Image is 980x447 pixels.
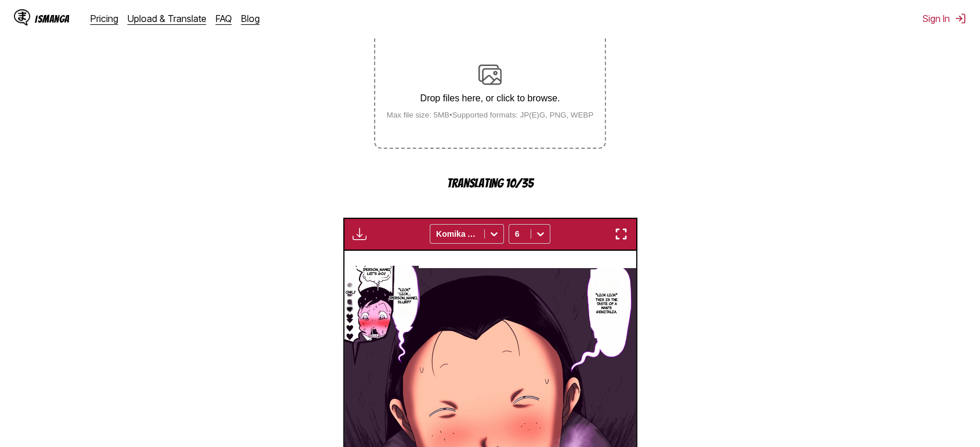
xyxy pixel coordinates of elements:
[14,9,30,25] img: IsManga Logo
[378,93,603,104] p: Drop files here, or click to browse.
[353,227,366,241] img: Download translated images
[361,265,393,278] p: [PERSON_NAME], let's go!!
[954,13,966,24] img: Sign out
[14,9,90,28] a: IsManga LogoIsManga
[387,285,421,307] p: *lick* 「Lick.」 [PERSON_NAME]... Slurp?
[378,111,603,119] small: Max file size: 5MB • Supported formats: JP(E)G, PNG, WEBP
[90,13,118,24] a: Pricing
[35,13,70,24] div: IsManga
[216,13,232,24] a: FAQ
[374,177,606,190] p: Translating 10/35
[923,13,966,24] button: Sign In
[241,13,260,24] a: Blog
[343,288,358,296] p: Ohh...!!
[614,227,628,241] img: Enter fullscreen
[590,291,622,316] p: *lick lick* This is the taste of a man's genitalia.
[128,13,206,24] a: Upload & Translate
